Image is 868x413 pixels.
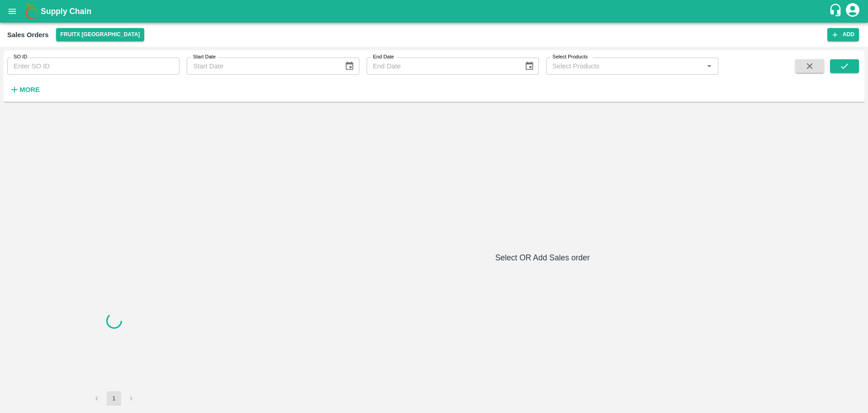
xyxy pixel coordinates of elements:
[19,86,40,93] strong: More
[88,391,140,406] nav: pagination navigation
[367,58,517,75] input: End Date
[341,58,358,75] button: Choose date
[552,53,588,61] label: Select Products
[7,29,49,41] div: Sales Orders
[373,53,394,61] label: End Date
[41,5,829,18] a: Supply Chain
[827,28,859,41] button: Add
[193,53,216,61] label: Start Date
[224,251,861,264] h6: Select OR Add Sales order
[41,7,91,16] b: Supply Chain
[187,58,337,75] input: Start Date
[844,2,861,21] div: account of current user
[56,28,145,41] button: Select DC
[23,2,41,20] img: logo
[829,3,844,19] div: customer-support
[703,60,715,72] button: Open
[2,1,23,22] button: open drawer
[14,53,27,61] label: SO ID
[7,82,42,97] button: More
[107,391,121,406] button: page 1
[549,60,701,72] input: Select Products
[521,58,538,75] button: Choose date
[7,58,179,75] input: Enter SO ID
